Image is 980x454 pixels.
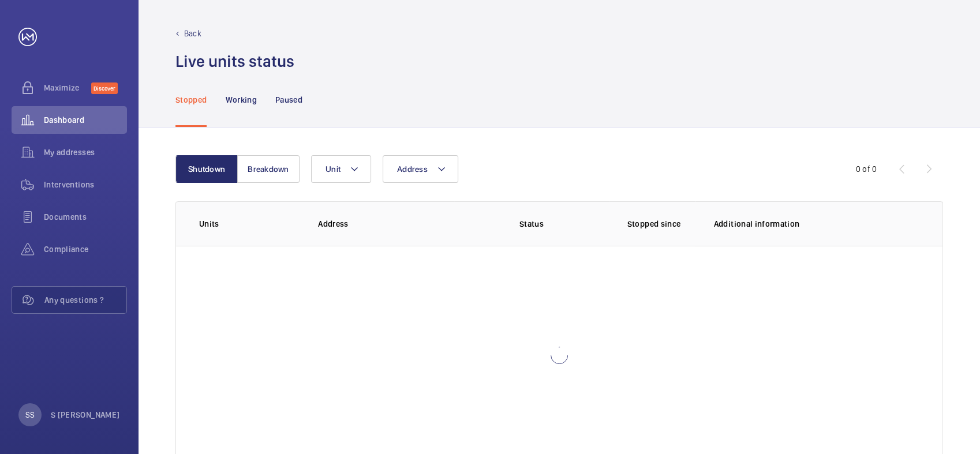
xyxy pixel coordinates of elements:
[462,218,601,230] p: Status
[175,155,238,183] button: Shutdown
[397,164,428,174] span: Address
[318,218,454,230] p: Address
[225,94,256,106] p: Working
[856,163,877,175] div: 0 of 0
[44,114,127,126] span: Dashboard
[714,218,919,230] p: Additional information
[44,294,126,306] span: Any questions ?
[44,211,127,223] span: Documents
[44,147,127,158] span: My addresses
[175,94,207,106] p: Stopped
[275,94,302,106] p: Paused
[44,243,127,255] span: Compliance
[44,82,91,93] span: Maximize
[44,179,127,190] span: Interventions
[51,409,119,421] p: S [PERSON_NAME]
[326,164,341,174] span: Unit
[184,28,201,39] p: Back
[627,218,695,230] p: Stopped since
[237,155,300,183] button: Breakdown
[383,155,458,183] button: Address
[199,218,300,230] p: Units
[175,51,294,72] h1: Live units status
[25,409,35,421] p: SS
[91,82,118,94] span: Discover
[311,155,371,183] button: Unit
